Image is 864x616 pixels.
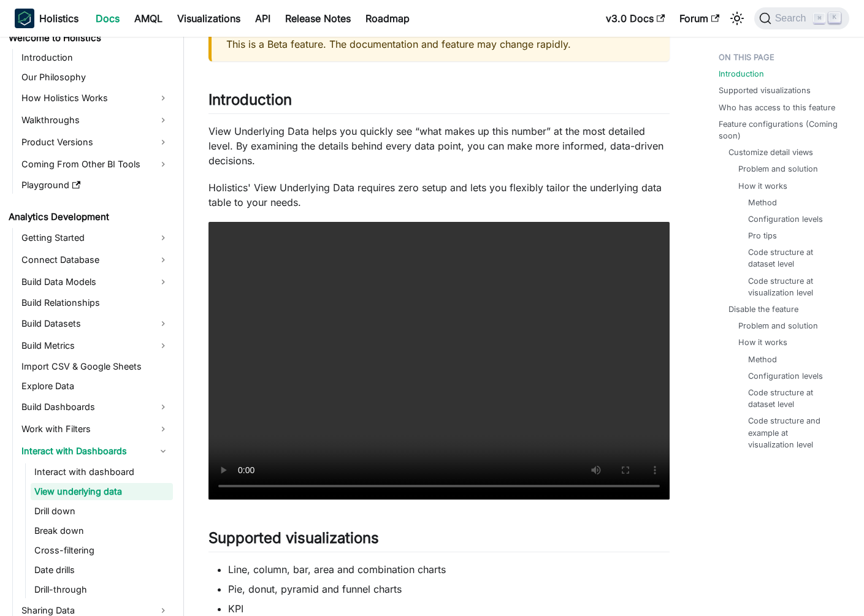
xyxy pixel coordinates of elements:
li: Pie, donut, pyramid and funnel charts [228,582,670,596]
a: Roadmap [358,9,417,28]
li: KPI [228,601,670,616]
a: Date drills [31,561,173,579]
a: Import CSV & Google Sheets [18,358,173,375]
a: Customize detail views [728,146,813,158]
a: Introduction [719,68,764,80]
a: Break down [31,522,173,539]
a: View underlying data [31,483,173,500]
a: How Holistics Works [18,88,173,108]
a: Coming From Other BI Tools [18,154,173,174]
a: Product Versions [18,132,173,152]
a: Getting Started [18,228,173,248]
a: Supported visualizations [719,85,811,96]
a: Build Datasets [18,314,173,333]
a: Configuration levels [748,213,823,225]
a: Build Relationships [18,294,173,311]
a: Visualizations [170,9,248,28]
a: Interact with Dashboards [18,441,173,461]
a: Introduction [18,49,173,66]
a: Welcome to Holistics [5,29,173,47]
a: Problem and solution [738,163,818,175]
a: Forum [672,9,727,28]
a: How it works [738,180,787,192]
a: Drill down [31,503,173,520]
a: Drill-through [31,581,173,598]
b: Holistics [39,11,78,26]
a: Problem and solution [738,320,818,332]
a: Feature configurations (Coming soon) [719,118,844,142]
a: Analytics Development [5,208,173,226]
a: HolisticsHolistics [15,9,78,28]
a: Code structure and example at visualization level [748,415,830,451]
kbd: K [828,12,841,23]
video: Your browser does not support embedding video, but you can . [208,222,670,500]
h2: Supported visualizations [208,529,670,552]
p: Holistics' View Underlying Data requires zero setup and lets you flexibly tailor the underlying d... [208,180,670,210]
a: Method [748,354,777,365]
p: View Underlying Data helps you quickly see “what makes up this number” at the most detailed level... [208,124,670,168]
span: Search [771,13,814,24]
li: Line, column, bar, area and combination charts [228,562,670,577]
a: Our Philosophy [18,69,173,86]
a: Build Dashboards [18,397,173,417]
a: AMQL [127,9,170,28]
kbd: ⌘ [813,13,825,24]
a: Method [748,197,777,208]
a: Release Notes [278,9,358,28]
a: Connect Database [18,250,173,270]
button: Search (Command+K) [754,7,849,29]
h2: Introduction [208,91,670,114]
a: Cross-filtering [31,542,173,559]
img: Holistics [15,9,34,28]
a: Configuration levels [748,370,823,382]
a: Docs [88,9,127,28]
a: Explore Data [18,378,173,395]
a: Interact with dashboard [31,463,173,481]
a: v3.0 Docs [598,9,672,28]
a: Code structure at visualization level [748,275,830,298]
a: Playground [18,177,173,194]
a: Walkthroughs [18,110,173,130]
a: Build Data Models [18,272,173,292]
button: Switch between dark and light mode (currently light mode) [727,9,747,28]
a: How it works [738,337,787,348]
a: Work with Filters [18,419,173,439]
a: Build Metrics [18,336,173,356]
p: This is a Beta feature. The documentation and feature may change rapidly. [226,37,655,51]
a: Who has access to this feature [719,102,835,113]
a: Code structure at dataset level [748,387,830,410]
a: Disable the feature [728,303,798,315]
a: Code structure at dataset level [748,246,830,270]
a: API [248,9,278,28]
a: Pro tips [748,230,777,241]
